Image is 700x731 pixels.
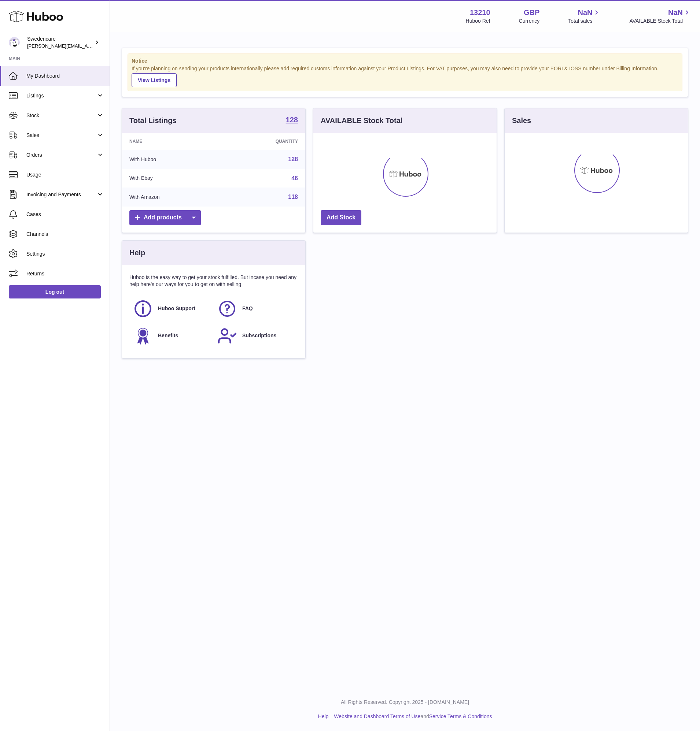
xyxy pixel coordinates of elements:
[132,65,678,87] div: If you're planning on sending your products internationally please add required customs informati...
[668,8,683,18] span: NaN
[122,150,222,169] td: With Huboo
[27,43,186,49] span: [PERSON_NAME][EMAIL_ADDRESS][PERSON_NAME][DOMAIN_NAME]
[321,116,402,126] h3: AVAILABLE Stock Total
[9,285,101,298] a: Log out
[132,57,678,64] strong: Notice
[26,191,96,198] span: Invoicing and Payments
[242,332,276,339] span: Subscriptions
[9,37,20,48] img: daniel.corbridge@swedencare.co.uk
[26,251,104,257] span: Settings
[132,73,177,87] a: View Listings
[26,92,96,99] span: Listings
[519,18,540,25] div: Currency
[158,332,178,339] span: Benefits
[26,270,104,277] span: Returns
[429,713,492,719] a: Service Terms & Conditions
[26,152,96,159] span: Orders
[26,132,96,139] span: Sales
[26,211,104,218] span: Cases
[242,305,253,312] span: FAQ
[286,116,298,123] strong: 128
[321,210,361,225] a: Add Stock
[568,18,601,25] span: Total sales
[288,156,298,162] a: 128
[26,112,96,119] span: Stock
[286,116,298,125] a: 128
[222,133,305,150] th: Quantity
[217,326,294,346] a: Subscriptions
[334,713,420,719] a: Website and Dashboard Terms of Use
[217,299,294,319] a: FAQ
[26,171,104,178] span: Usage
[122,188,222,207] td: With Amazon
[26,231,104,238] span: Channels
[568,8,601,25] a: NaN Total sales
[122,133,222,150] th: Name
[318,713,329,719] a: Help
[26,73,104,79] span: My Dashboard
[116,699,694,706] p: All Rights Reserved. Copyright 2025 - [DOMAIN_NAME]
[331,713,492,720] li: and
[122,169,222,188] td: With Ebay
[133,326,210,346] a: Benefits
[158,305,195,312] span: Huboo Support
[129,248,145,258] h3: Help
[133,299,210,319] a: Huboo Support
[629,8,691,25] a: NaN AVAILABLE Stock Total
[512,116,531,126] h3: Sales
[27,36,93,49] div: Swedencare
[578,8,592,18] span: NaN
[470,8,490,18] strong: 13210
[524,8,539,18] strong: GBP
[466,18,490,25] div: Huboo Ref
[291,175,298,181] a: 46
[129,210,201,225] a: Add products
[129,116,177,126] h3: Total Listings
[288,194,298,200] a: 118
[129,274,298,288] p: Huboo is the easy way to get your stock fulfilled. But incase you need any help here's our ways f...
[629,18,691,25] span: AVAILABLE Stock Total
